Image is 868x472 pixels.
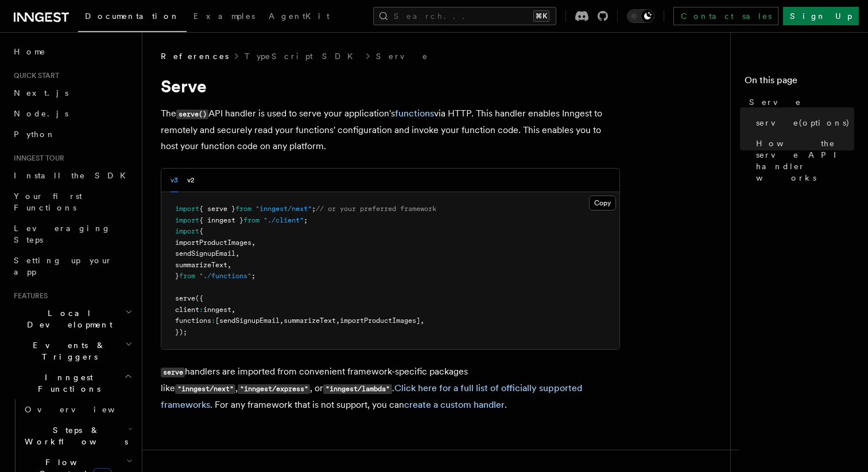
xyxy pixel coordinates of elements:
[316,205,436,213] span: // or your preferred framework
[9,291,48,301] span: Features
[175,328,187,336] span: });
[78,3,187,32] a: Documentation
[420,317,424,325] span: ,
[255,205,312,213] span: "inngest/next"
[745,92,854,112] a: Serve
[25,405,143,414] span: Overview
[9,367,135,399] button: Inngest Functions
[235,205,251,213] span: from
[20,424,128,447] span: Steps & Workflows
[9,154,64,163] span: Inngest tour
[9,186,135,218] a: Your first Functions
[161,368,185,377] code: serve
[20,399,135,420] a: Overview
[175,216,199,224] span: import
[533,10,549,22] kbd: ⌘K
[199,205,235,213] span: { serve }
[195,294,203,302] span: ({
[9,372,124,395] span: Inngest Functions
[284,317,336,325] span: summarizeText
[9,41,135,62] a: Home
[9,103,135,124] a: Node.js
[161,364,620,413] p: handlers are imported from convenient framework-specific packages like , , or . . For any framewo...
[175,261,227,269] span: summarizeText
[161,106,620,154] p: The API handler is used to serve your application's via HTTP. This handler enables Inngest to rem...
[323,384,392,394] code: "inngest/lambda"
[627,9,654,23] button: Toggle dark mode
[231,306,235,314] span: ,
[404,399,505,410] a: create a custom handler
[199,272,251,280] span: "./functions"
[340,317,420,325] span: importProductImages]
[14,109,68,118] span: Node.js
[373,7,556,25] button: Search...⌘K
[176,110,208,119] code: serve()
[9,250,135,282] a: Setting up your app
[187,169,195,192] button: v2
[9,83,135,103] a: Next.js
[673,7,778,25] a: Contact sales
[235,249,239,258] span: ,
[376,50,429,62] a: Serve
[85,11,180,21] span: Documentation
[9,124,135,145] a: Python
[14,256,113,276] span: Setting up your app
[238,384,310,394] code: "inngest/express"
[14,88,68,97] span: Next.js
[395,108,434,119] a: functions
[751,133,854,188] a: How the serve API handler works
[245,50,360,62] a: TypeScript SDK
[9,307,125,330] span: Local Development
[211,317,215,325] span: :
[161,50,228,62] span: References
[175,384,235,394] code: "inngest/next"
[9,340,125,362] span: Events & Triggers
[170,169,178,192] button: v3
[751,112,854,133] a: serve(options)
[227,261,231,269] span: ,
[9,71,59,80] span: Quick start
[756,138,854,184] span: How the serve API handler works
[175,317,211,325] span: functions
[175,272,179,280] span: }
[312,205,316,213] span: ;
[280,317,284,325] span: ,
[14,224,111,244] span: Leveraging Steps
[304,216,308,224] span: ;
[175,294,195,302] span: serve
[14,192,82,212] span: Your first Functions
[9,218,135,250] a: Leveraging Steps
[243,216,259,224] span: from
[175,205,199,213] span: import
[756,117,850,128] span: serve(options)
[749,96,801,108] span: Serve
[199,306,203,314] span: :
[14,46,46,57] span: Home
[175,306,199,314] span: client
[161,76,620,96] h1: Serve
[251,272,255,280] span: ;
[269,11,330,21] span: AgentKit
[14,171,133,180] span: Install the SDK
[336,317,340,325] span: ,
[9,335,135,367] button: Events & Triggers
[251,239,255,247] span: ,
[215,317,280,325] span: [sendSignupEmail
[175,239,251,247] span: importProductImages
[187,3,262,31] a: Examples
[20,420,135,452] button: Steps & Workflows
[199,227,203,235] span: {
[262,3,336,31] a: AgentKit
[263,216,304,224] span: "./client"
[179,272,195,280] span: from
[193,11,255,21] span: Examples
[199,216,243,224] span: { inngest }
[175,227,199,235] span: import
[589,196,616,210] button: Copy
[745,73,854,92] h4: On this page
[14,130,56,139] span: Python
[9,165,135,186] a: Install the SDK
[9,303,135,335] button: Local Development
[783,7,859,25] a: Sign Up
[203,306,231,314] span: inngest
